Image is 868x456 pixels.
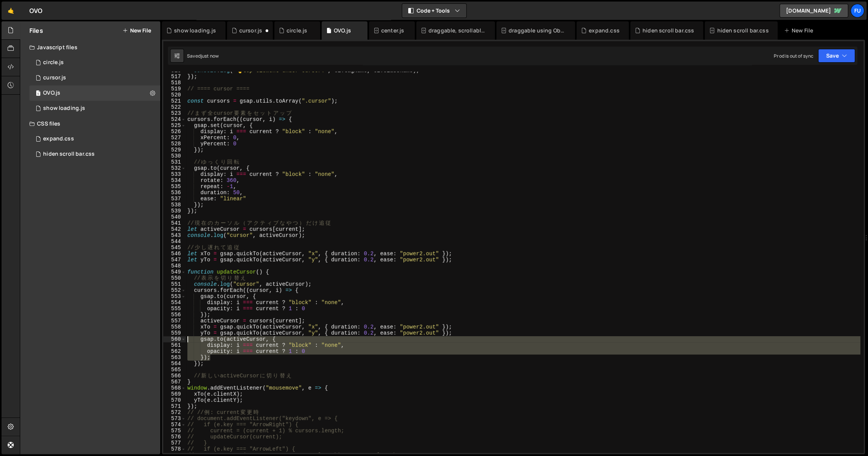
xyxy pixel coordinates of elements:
[402,4,466,18] button: Code + Tools
[29,147,163,162] div: 17267/47816.css
[163,245,186,251] div: 545
[163,74,186,80] div: 517
[43,59,64,66] div: circle.js
[239,27,262,34] div: cursor.js
[784,27,816,34] div: New File
[43,105,85,112] div: show loading.js
[850,4,864,18] a: Fu
[163,300,186,306] div: 554
[163,379,186,385] div: 567
[163,269,186,275] div: 549
[29,55,163,70] div: circle.js
[163,153,186,159] div: 530
[163,86,186,92] div: 519
[163,391,186,397] div: 569
[163,275,186,281] div: 550
[163,257,186,263] div: 547
[43,151,95,158] div: hiden scroll bar.css
[163,220,186,226] div: 541
[43,135,74,142] div: expand.css
[163,312,186,318] div: 556
[163,232,186,238] div: 543
[163,110,186,116] div: 523
[774,53,813,59] div: Prod is out of sync
[509,27,566,34] div: draggable using Observer.css
[2,2,20,20] a: 🤙
[122,27,151,34] button: New File
[43,74,66,81] div: cursor.js
[20,40,160,55] div: Javascript files
[428,27,486,34] div: draggable, scrollable.js
[29,26,43,35] h2: Files
[163,367,186,373] div: 565
[163,306,186,312] div: 555
[163,440,186,446] div: 577
[287,27,307,34] div: circle.js
[163,281,186,287] div: 551
[163,373,186,379] div: 566
[163,92,186,98] div: 520
[163,446,186,452] div: 578
[163,165,186,171] div: 532
[163,287,186,293] div: 552
[163,324,186,330] div: 558
[163,116,186,122] div: 524
[163,159,186,165] div: 531
[29,85,163,101] div: OVO.js
[163,202,186,208] div: 538
[163,98,186,104] div: 521
[589,27,620,34] div: expand.css
[818,49,855,63] button: Save
[163,409,186,416] div: 572
[163,226,186,232] div: 542
[163,422,186,428] div: 574
[201,53,219,59] div: just now
[163,208,186,214] div: 539
[163,397,186,403] div: 570
[163,342,186,348] div: 561
[163,434,186,440] div: 576
[163,171,186,177] div: 533
[163,196,186,202] div: 537
[163,177,186,184] div: 534
[717,27,768,34] div: hiden scroll bar.css
[381,27,404,34] div: center.js
[29,101,163,116] div: 17267/48011.js
[163,141,186,147] div: 528
[334,27,351,34] div: OVO.js
[163,238,186,245] div: 544
[163,147,186,153] div: 529
[163,330,186,336] div: 559
[163,184,186,190] div: 535
[163,361,186,367] div: 564
[643,27,694,34] div: hiden scroll bar.css
[779,4,848,18] a: [DOMAIN_NAME]
[187,53,219,59] div: Saved
[163,263,186,269] div: 548
[163,104,186,110] div: 522
[163,129,186,135] div: 526
[163,251,186,257] div: 546
[29,6,42,15] div: OVO
[163,190,186,196] div: 536
[20,116,160,131] div: CSS files
[29,131,163,147] div: expand.css
[163,214,186,220] div: 540
[163,336,186,342] div: 560
[163,293,186,300] div: 553
[163,403,186,409] div: 571
[163,348,186,354] div: 562
[43,90,60,97] div: OVO.js
[163,416,186,422] div: 573
[163,135,186,141] div: 527
[163,385,186,391] div: 568
[163,318,186,324] div: 557
[163,428,186,434] div: 575
[174,27,216,34] div: show loading.js
[29,70,163,85] div: 17267/48012.js
[36,91,40,97] span: 1
[163,122,186,129] div: 525
[163,354,186,361] div: 563
[163,80,186,86] div: 518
